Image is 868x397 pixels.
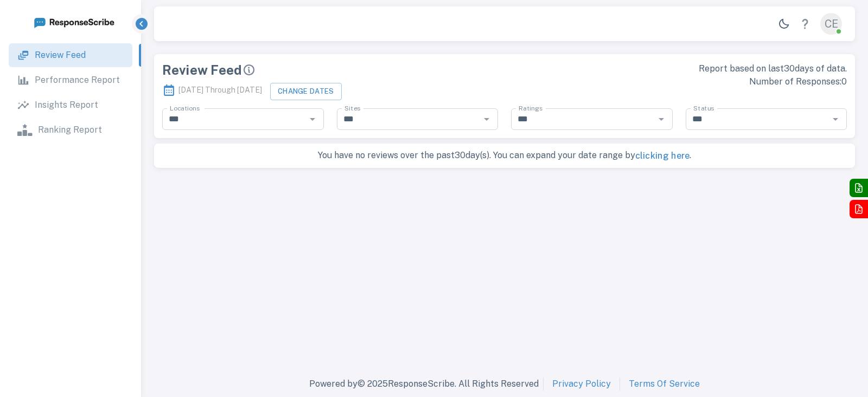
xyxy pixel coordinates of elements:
button: Change Dates [270,83,342,100]
a: Privacy Policy [552,378,611,391]
p: Report based on last 30 days of data. [511,62,847,75]
div: Review Feed [162,62,498,77]
p: You have no reviews over the past 30 day(s). You can expand your date range by . [159,149,850,162]
div: CE [820,13,842,35]
button: Export to PDF [850,200,868,218]
p: Insights Report [35,99,98,112]
a: Review Feed [9,43,132,67]
img: logo [33,15,114,29]
label: Sites [344,103,360,113]
p: Performance Report [35,74,120,87]
label: Ratings [519,103,542,113]
button: Open [828,112,843,127]
p: Number of Responses: 0 [511,75,847,88]
p: Ranking Report [38,123,102,136]
button: Open [479,112,494,127]
button: Open [654,112,669,127]
button: Open [305,112,320,127]
a: Help Center [794,13,816,35]
button: clicking here [635,149,690,162]
button: Export to Excel [850,179,868,197]
a: Performance Report [9,68,132,92]
label: Locations [170,103,200,113]
a: Insights Report [9,93,132,117]
a: Ranking Report [9,118,132,142]
iframe: Front Chat [816,348,863,395]
p: Review Feed [35,49,86,62]
a: Terms Of Service [629,378,700,391]
label: Status [693,103,714,113]
p: [DATE] Through [DATE] [162,80,262,101]
p: Powered by © 2025 ResponseScribe. All Rights Reserved [309,378,539,391]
